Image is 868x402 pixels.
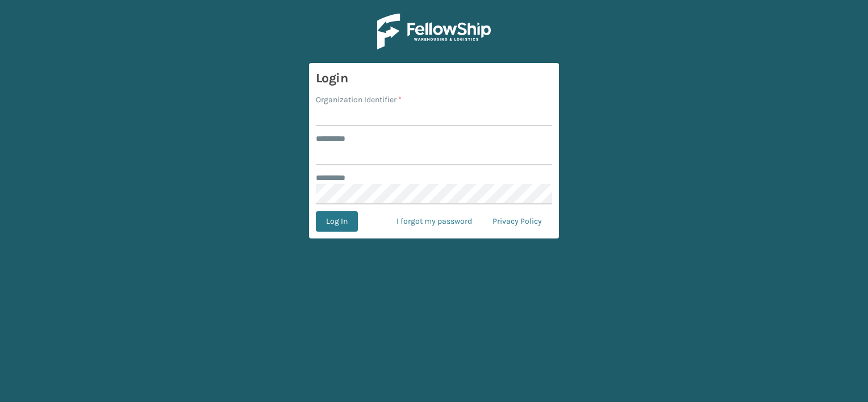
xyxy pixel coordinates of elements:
[316,211,358,232] button: Log In
[377,14,491,49] img: Logo
[386,211,482,232] a: I forgot my password
[316,94,402,106] label: Organization Identifier
[316,70,552,87] h3: Login
[482,211,552,232] a: Privacy Policy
